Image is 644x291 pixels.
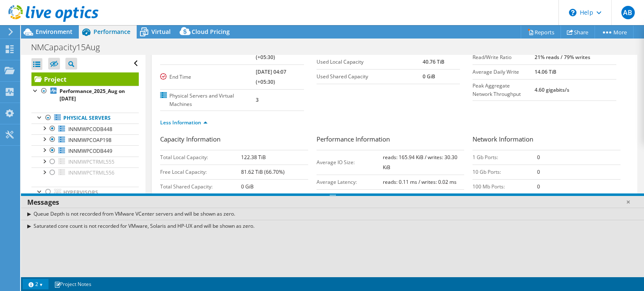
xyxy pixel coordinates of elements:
span: AB [621,6,635,19]
b: 4.60 gigabits/s [535,86,569,93]
b: 0 [537,154,540,161]
label: Average Daily Write [473,68,535,76]
h1: NMCapacity15Aug [27,43,113,52]
b: Performance_2025_Aug on [DATE] [60,88,125,102]
label: Used Shared Capacity [317,72,423,81]
a: 2 [23,279,49,289]
a: Reports [521,26,561,39]
b: 1 [383,193,386,200]
span: INNMWPCODB448 [68,126,112,133]
svg: \n [569,9,576,16]
div: Messages [21,196,644,209]
td: 10 Gb Ports: [473,165,537,179]
td: Free Local Capacity: [160,165,241,179]
b: reads: 0.11 ms / writes: 0.02 ms [383,178,457,185]
td: 1 Gb Ports: [473,150,537,165]
td: Average IO Size: [317,150,383,175]
a: Project [31,72,139,86]
b: reads: 165.94 KiB / writes: 30.30 KiB [383,154,457,171]
div: Queue Depth is not recorded from VMware VCenter servers and will be shown as zero. [21,208,644,220]
span: INNMWPCODB449 [68,147,112,155]
h3: Performance Information [317,134,465,146]
label: Peak Aggregate Network Throughput [473,82,535,98]
a: Less Information [160,119,208,126]
label: End Time [160,73,256,81]
a: Project Notes [48,279,97,289]
h3: Network Information [473,134,621,146]
label: Used Local Capacity [317,58,423,66]
td: Total Shared Capacity: [160,179,241,194]
span: Virtual [151,28,171,36]
a: Hypervisors [31,187,139,198]
span: INNMWPCTRML556 [68,169,114,176]
b: 40.76 TiB [423,58,444,65]
a: INNMWPCODB449 [31,145,139,156]
h3: Capacity Information [160,134,308,146]
b: 122.38 TiB [241,154,266,161]
a: INNMWPCTRML556 [31,167,139,178]
b: 0 GiB [423,73,435,80]
span: INNMWPCTRML555 [68,158,114,165]
td: Total Local Capacity: [160,150,241,165]
b: 3 [256,96,259,103]
td: 100 Mb Ports: [473,179,537,194]
b: 14.06 TiB [535,68,556,75]
td: Average Queue Depth: [317,189,383,204]
b: 0 GiB [241,183,254,190]
a: INNMWPCOAP198 [31,134,139,145]
span: Environment [36,28,73,36]
span: Cloud Pricing [192,28,230,36]
b: 0 [537,183,540,190]
b: 21% reads / 79% writes [535,54,590,61]
label: Read/Write Ratio [473,53,535,62]
a: Share [561,26,595,39]
a: Physical Servers [31,113,139,124]
a: Performance_2025_Aug on [DATE] [31,86,139,104]
a: INNMWPCODB448 [31,124,139,134]
td: Average Latency: [317,175,383,189]
a: More [595,26,634,39]
b: 81.62 TiB (66.70%) [241,168,285,175]
div: Saturated core count is not recorded for VMware, Solaris and HP-UX and will be shown as zero. [21,220,644,232]
a: INNMWPCTRML555 [31,157,139,167]
label: Physical Servers and Virtual Machines [160,92,256,108]
b: [DATE] 20:07 (+05:30) [256,44,286,61]
b: 0 [537,168,540,175]
b: [DATE] 04:07 (+05:30) [256,68,286,85]
span: INNMWPCOAP198 [68,136,112,144]
span: Performance [93,28,130,36]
